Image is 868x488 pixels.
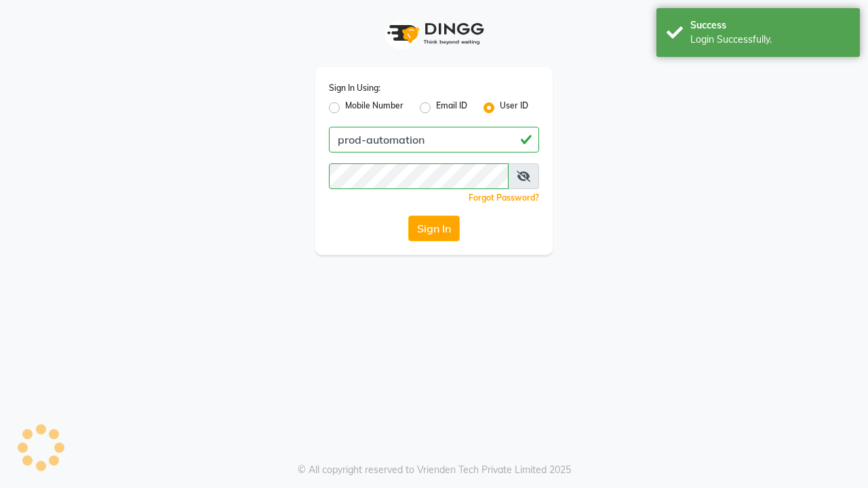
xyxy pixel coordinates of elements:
[380,14,488,54] img: logo1.svg
[500,100,528,116] label: User ID
[329,163,509,189] input: Username
[690,18,850,33] div: Success
[329,127,539,152] input: Username
[436,100,467,116] label: Email ID
[469,192,539,203] a: Forgot Password?
[690,33,850,47] div: Login Successfully.
[329,82,380,94] label: Sign In Using:
[345,100,403,116] label: Mobile Number
[408,216,460,241] button: Sign In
